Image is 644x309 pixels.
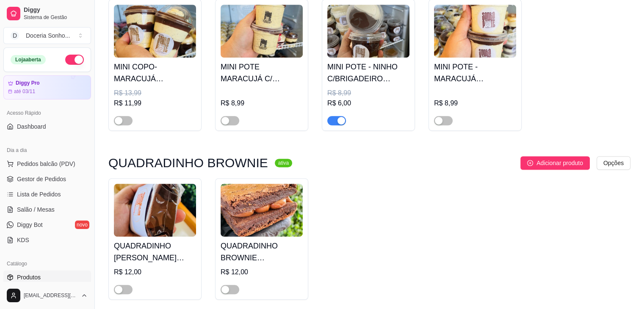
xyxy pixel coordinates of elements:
[17,122,46,131] span: Dashboard
[221,61,303,85] h4: MINI POTE MARACUJÁ C/ BRIGADEIRO (140ML) SEM BOLO
[3,3,91,24] a: DiggySistema de Gestão
[221,98,303,108] div: R$ 8,99
[24,292,77,299] span: [EMAIL_ADDRESS][DOMAIN_NAME]
[603,158,624,168] span: Opções
[3,233,91,247] a: KDS
[221,240,303,264] h4: QUADRADINHO BROWNIE BRIGADEIRO
[221,5,303,58] img: product-image
[3,218,91,232] a: Diggy Botnovo
[17,175,66,183] span: Gestor de Pedidos
[24,14,88,21] span: Sistema de Gestão
[597,156,630,170] button: Opções
[327,5,409,58] img: product-image
[3,285,91,306] button: [EMAIL_ADDRESS][DOMAIN_NAME]
[114,98,196,108] div: R$ 11,99
[527,160,533,166] span: plus-circle
[114,267,196,277] div: R$ 12,00
[17,221,43,229] span: Diggy Bot
[3,120,91,133] a: Dashboard
[434,5,516,58] img: product-image
[327,98,409,108] div: R$ 6,00
[24,6,88,14] span: Diggy
[3,270,91,284] a: Produtos
[221,267,303,277] div: R$ 12,00
[221,184,303,237] img: product-image
[3,106,91,120] div: Acesso Rápido
[17,236,29,244] span: KDS
[3,257,91,270] div: Catálogo
[17,190,61,199] span: Lista de Pedidos
[114,5,196,58] img: product-image
[114,88,196,98] div: R$ 13,99
[17,205,55,214] span: Salão / Mesas
[114,184,196,237] img: product-image
[3,203,91,216] a: Salão / Mesas
[520,156,590,170] button: Adicionar produto
[11,55,46,64] div: Loja aberta
[327,88,409,98] div: R$ 8,99
[65,55,84,65] button: Alterar Status
[14,88,35,95] article: até 03/11
[11,31,19,40] span: D
[16,80,40,86] article: Diggy Pro
[327,61,409,85] h4: MINI POTE - NINHO C/BRIGADEIRO (140ML)
[3,143,91,157] div: Dia a dia
[3,75,91,99] a: Diggy Proaté 03/11
[536,158,583,168] span: Adicionar produto
[434,98,516,108] div: R$ 8,99
[275,159,292,167] sup: ativa
[108,158,268,168] h3: QUADRADINHO BROWNIE
[3,157,91,171] button: Pedidos balcão (PDV)
[3,188,91,201] a: Lista de Pedidos
[26,31,70,40] div: Doceria Sonho ...
[114,61,196,85] h4: MINI COPO-MARACUJÁ C/BRIGADEIRO (150ML)
[114,240,196,264] h4: QUADRADINHO [PERSON_NAME] BRIGADEIRO C/NUTELLA
[17,160,75,168] span: Pedidos balcão (PDV)
[17,273,41,281] span: Produtos
[3,172,91,186] a: Gestor de Pedidos
[434,61,516,85] h4: MINI POTE - MARACUJÁ C/BRIGADEIRO (140ML)
[3,27,91,44] button: Select a team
